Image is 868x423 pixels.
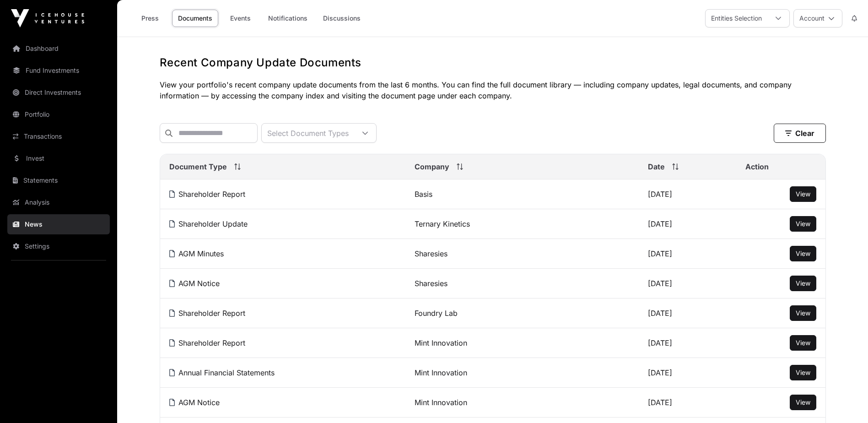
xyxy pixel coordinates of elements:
a: View [796,279,810,288]
button: View [790,395,816,410]
span: View [796,339,810,347]
a: AGM Minutes [169,249,224,258]
a: Portfolio [7,104,110,125]
td: [DATE] [639,328,736,358]
a: View [796,398,810,407]
a: Analysis [7,192,110,212]
td: [DATE] [639,358,736,388]
a: Sharesies [415,279,447,288]
button: View [790,335,816,351]
span: View [796,249,810,257]
span: View [796,369,810,376]
a: Shareholder Report [169,309,245,318]
span: View [796,309,810,317]
a: Invest [7,148,110,168]
td: [DATE] [639,298,736,328]
div: Select Document Types [262,124,354,142]
a: Events [222,10,259,27]
span: Company [415,161,449,172]
td: [DATE] [639,388,736,418]
a: View [796,338,810,347]
td: [DATE] [639,269,736,298]
a: Direct Investments [7,82,110,103]
h1: Recent Company Update Documents [160,55,826,70]
a: View [796,219,810,228]
a: View [796,368,810,377]
a: Shareholder Update [169,219,248,228]
a: Settings [7,236,110,256]
a: Shareholder Report [169,338,245,347]
span: Action [745,161,769,172]
iframe: Chat Widget [822,379,868,423]
td: [DATE] [639,239,736,269]
a: Sharesies [415,249,447,258]
button: View [790,365,816,380]
button: View [790,216,816,232]
span: View [796,398,810,406]
span: View [796,279,810,287]
a: Discussions [317,10,367,27]
a: Mint Innovation [415,368,467,377]
a: Mint Innovation [415,338,467,347]
button: Clear [774,124,826,143]
a: Dashboard [7,38,110,59]
a: Documents [172,10,218,27]
a: Shareholder Report [169,190,245,199]
a: Press [132,10,168,27]
td: [DATE] [639,209,736,239]
span: Document Type [169,161,227,172]
button: View [790,186,816,202]
a: News [7,214,110,234]
button: View [790,246,816,261]
a: Foundry Lab [415,309,458,318]
a: Annual Financial Statements [169,368,275,377]
a: Ternary Kinetics [415,219,470,228]
span: Date [648,161,665,172]
a: AGM Notice [169,398,220,407]
a: Fund Investments [7,60,110,81]
button: View [790,305,816,321]
button: View [790,276,816,291]
a: View [796,249,810,258]
a: View [796,309,810,318]
img: Icehouse Ventures Logo [11,9,84,27]
a: Statements [7,170,110,190]
a: Notifications [262,10,313,27]
span: View [796,190,810,198]
a: Mint Innovation [415,398,467,407]
p: View your portfolio's recent company update documents from the last 6 months. You can find the fu... [160,79,826,101]
a: View [796,190,810,199]
a: Transactions [7,126,110,146]
span: View [796,220,810,228]
a: Basis [415,190,432,199]
div: Entities Selection [706,10,767,27]
a: AGM Notice [169,279,220,288]
button: Account [793,9,842,27]
td: [DATE] [639,179,736,209]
